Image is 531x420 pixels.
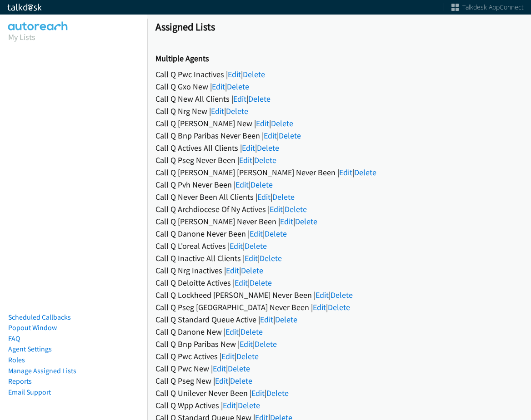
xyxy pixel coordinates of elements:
[275,314,297,325] a: Delete
[155,387,523,399] div: Call Q Unilever Never Been | |
[155,105,523,117] div: Call Q Nrg New | |
[240,339,253,349] a: Edit
[451,3,524,12] a: Talkdesk AppConnect
[230,376,252,386] a: Delete
[8,366,76,375] a: Manage Assigned Lists
[260,314,273,325] a: Edit
[251,388,265,398] a: Edit
[241,265,263,276] a: Delete
[285,204,307,214] a: Delete
[155,215,523,227] div: Call Q [PERSON_NAME] Never Been | |
[354,167,376,178] a: Delete
[8,356,25,364] a: Roles
[215,376,228,386] a: Edit
[226,106,248,116] a: Delete
[155,252,523,264] div: Call Q Inactive All Clients | |
[245,241,267,251] a: Delete
[8,388,51,396] a: Email Support
[8,334,20,343] a: FAQ
[226,265,239,276] a: Edit
[221,351,235,361] a: Edit
[255,339,277,349] a: Delete
[235,277,248,288] a: Edit
[260,253,282,263] a: Delete
[254,155,276,165] a: Delete
[279,130,301,141] a: Delete
[155,326,523,338] div: Call Q Danone New | |
[270,204,283,214] a: Edit
[155,301,523,313] div: Call Q Pseg [GEOGRAPHIC_DATA] Never Been | |
[8,313,71,321] a: Scheduled Callbacks
[155,117,523,129] div: Call Q [PERSON_NAME] New | |
[240,326,263,337] a: Delete
[155,142,523,154] div: Call Q Actives All Clients | |
[155,264,523,277] div: Call Q Nrg Inactives | |
[250,228,263,239] a: Edit
[233,94,246,104] a: Edit
[155,54,523,64] h2: Multiple Agents
[235,179,249,190] a: Edit
[223,400,236,410] a: Edit
[225,326,239,337] a: Edit
[228,69,241,79] a: Edit
[155,191,523,203] div: Call Q Never Been All Clients | |
[213,363,226,374] a: Edit
[313,302,326,312] a: Edit
[264,130,277,141] a: Edit
[155,203,523,215] div: Call Q Archdiocese Of Ny Actives | |
[280,216,293,227] a: Edit
[155,129,523,142] div: Call Q Bnp Paribas Never Been | |
[505,174,531,246] iframe: Resource Center
[8,345,52,353] a: Agent Settings
[331,290,353,300] a: Delete
[8,323,57,332] a: Popout Window
[242,143,255,153] a: Edit
[155,227,523,240] div: Call Q Danone Never Been | |
[256,118,269,128] a: Edit
[250,179,273,190] a: Delete
[243,69,265,79] a: Delete
[155,20,523,33] h1: Assigned Lists
[227,81,249,92] a: Delete
[155,362,523,375] div: Call Q Pwc New | |
[316,290,329,300] a: Edit
[211,106,224,116] a: Edit
[155,80,523,93] div: Call Q Gxo New | |
[239,155,252,165] a: Edit
[212,81,225,92] a: Edit
[155,277,523,289] div: Call Q Deloitte Actives | |
[266,388,289,398] a: Delete
[295,216,317,227] a: Delete
[271,118,293,128] a: Delete
[265,228,287,239] a: Delete
[155,375,523,387] div: Call Q Pseg New | |
[257,143,279,153] a: Delete
[248,94,271,104] a: Delete
[245,253,258,263] a: Edit
[155,68,523,80] div: Call Q Pwc Inactives | |
[155,154,523,166] div: Call Q Pseg Never Been | |
[250,277,272,288] a: Delete
[155,350,523,362] div: Call Q Pwc Actives | |
[155,166,523,178] div: Call Q [PERSON_NAME] [PERSON_NAME] Never Been | |
[328,302,350,312] a: Delete
[8,32,35,42] a: My Lists
[230,241,243,251] a: Edit
[228,363,250,374] a: Delete
[155,338,523,350] div: Call Q Bnp Paribas New | |
[236,351,259,361] a: Delete
[155,399,523,411] div: Call Q Wpp Actives | |
[8,377,32,385] a: Reports
[238,400,260,410] a: Delete
[155,240,523,252] div: Call Q L'oreal Actives | |
[339,167,352,178] a: Edit
[272,192,295,202] a: Delete
[155,93,523,105] div: Call Q New All Clients | |
[257,192,271,202] a: Edit
[155,289,523,301] div: Call Q Lockheed [PERSON_NAME] Never Been | |
[155,313,523,326] div: Call Q Standard Queue Active | |
[155,178,523,191] div: Call Q Pvh Never Been | |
